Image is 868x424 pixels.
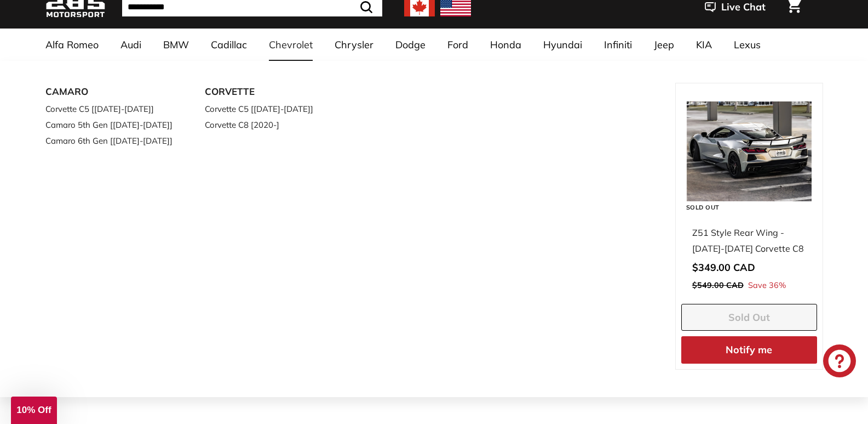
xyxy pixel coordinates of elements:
[685,29,723,61] a: KIA
[479,29,532,61] a: Honda
[324,29,384,61] a: Chrysler
[532,29,593,61] a: Hyundai
[593,29,643,61] a: Infiniti
[205,117,334,133] a: Corvette C8 [2020-]
[45,83,175,101] a: CAMARO
[728,311,770,324] span: Sold Out
[16,405,51,415] span: 10% Off
[110,29,152,61] a: Audi
[682,201,724,214] div: Sold Out
[205,101,334,117] a: Corvette C5 [[DATE]-[DATE]]
[384,29,436,61] a: Dodge
[692,261,755,274] span: $349.00 CAD
[692,280,744,290] span: $549.00 CAD
[692,225,806,257] div: Z51 Style Rear Wing - [DATE]-[DATE] Corvette C8
[45,133,175,149] a: Camaro 6th Gen [[DATE]-[DATE]]
[205,83,334,101] a: CORVETTE
[45,101,175,117] a: Corvette C5 [[DATE]-[DATE]]
[152,29,200,61] a: BMW
[820,344,859,380] inbox-online-store-chat: Shopify online store chat
[681,304,817,331] button: Sold Out
[723,29,772,61] a: Lexus
[45,117,175,133] a: Camaro 5th Gen [[DATE]-[DATE]]
[681,83,817,304] a: Sold Out Z51 Style Rear Wing - [DATE]-[DATE] Corvette C8 Save 36%
[436,29,479,61] a: Ford
[35,29,110,61] a: Alfa Romeo
[11,397,57,424] div: 10% Off
[681,336,817,364] button: Notify me
[200,29,258,61] a: Cadillac
[748,279,786,293] span: Save 36%
[258,29,324,61] a: Chevrolet
[643,29,685,61] a: Jeep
